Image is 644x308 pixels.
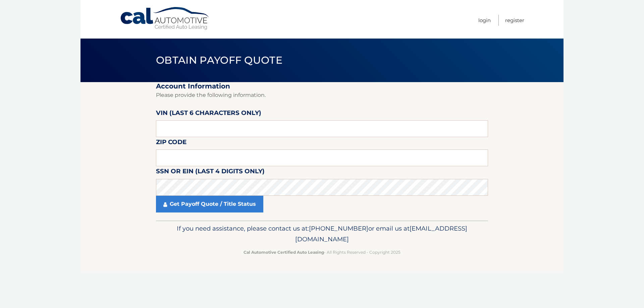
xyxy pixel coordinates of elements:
h2: Account Information [156,82,488,90]
a: Login [478,15,491,26]
a: Cal Automotive [120,7,210,30]
span: [PHONE_NUMBER] [309,225,368,232]
strong: Cal Automotive Certified Auto Leasing [244,250,324,255]
p: - All Rights Reserved - Copyright 2025 [160,249,484,256]
span: Obtain Payoff Quote [156,54,282,66]
label: VIN (last 6 characters only) [156,108,261,120]
p: If you need assistance, please contact us at: or email us at [160,223,484,245]
label: Zip Code [156,137,186,149]
a: Register [505,15,524,26]
label: SSN or EIN (last 4 digits only) [156,166,265,179]
a: Get Payoff Quote / Title Status [156,196,263,212]
p: Please provide the following information. [156,90,488,100]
